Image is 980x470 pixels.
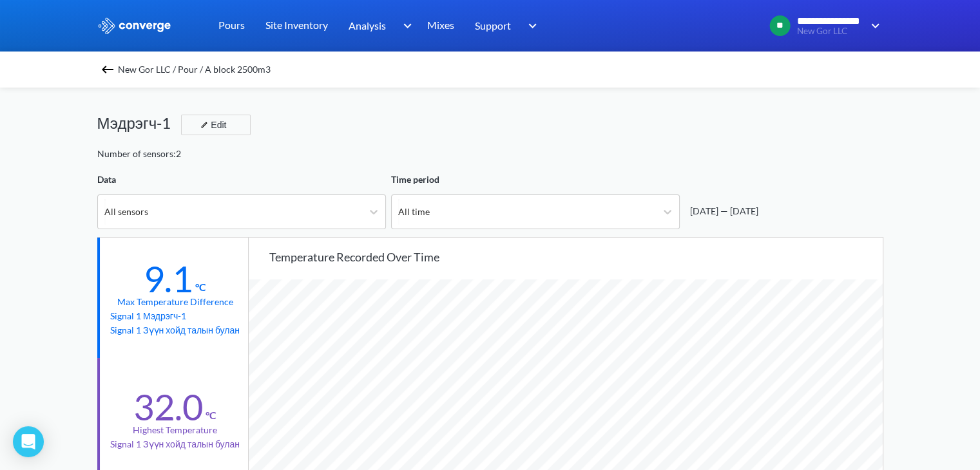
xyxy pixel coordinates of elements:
img: logo_ewhite.svg [97,17,172,34]
span: New Gor LLC / Pour / A block 2500m3 [118,61,271,79]
div: Max temperature difference [117,295,233,309]
div: Number of sensors: 2 [97,147,181,161]
p: Signal 1 Зүүн хойд талын булан [110,437,240,451]
div: 32.0 [133,385,203,429]
img: backspace.svg [100,62,115,77]
img: downArrow.svg [863,18,883,33]
div: Temperature recorded over time [269,248,883,266]
span: New Gor LLC [797,26,862,36]
div: Edit [195,117,229,133]
img: downArrow.svg [394,18,415,33]
p: Signal 1 Зүүн хойд талын булан [110,323,240,337]
img: downArrow.svg [520,18,541,33]
div: Open Intercom Messenger [13,426,44,457]
div: 9.1 [144,257,193,301]
span: Analysis [349,17,386,33]
div: Data [97,173,386,187]
div: Highest temperature [133,423,217,437]
div: Time period [391,173,680,187]
div: All sensors [104,205,148,219]
div: Мэдрэгч-1 [97,111,182,135]
div: [DATE] — [DATE] [685,204,758,218]
p: Signal 1 Мэдрэгч-1 [110,309,240,323]
span: Support [475,17,511,33]
div: All time [398,205,430,219]
button: Edit [181,115,251,135]
img: edit-icon.svg [200,121,208,129]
